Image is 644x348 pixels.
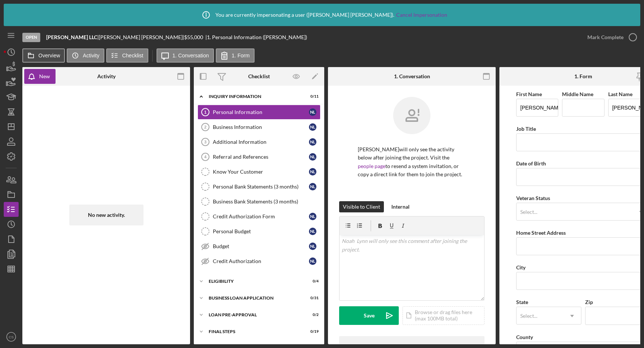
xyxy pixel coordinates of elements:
[198,149,321,164] a: 4Referral and ReferencesNL
[585,299,593,305] label: Zip
[69,205,143,225] div: No new activity.
[173,53,209,58] label: 1. Conversation
[339,201,384,212] button: Visible to Client
[608,91,632,97] label: Last Name
[99,34,184,40] div: [PERSON_NAME] [PERSON_NAME] |
[184,34,203,40] span: $55,000
[516,264,525,271] label: City
[4,329,19,344] button: CS
[248,73,270,79] div: Checklist
[213,139,309,145] div: Additional Information
[216,48,255,63] button: 1. Form
[83,53,99,58] label: Activity
[204,155,207,159] tspan: 4
[204,125,206,129] tspan: 2
[197,6,447,24] div: You are currently impersonating a user ( [PERSON_NAME] [PERSON_NAME] ).
[46,34,99,40] div: |
[198,164,321,179] a: Know Your CustomerNL
[198,209,321,224] a: Credit Authorization FormNL
[157,48,214,63] button: 1. Conversation
[309,257,316,265] div: N L
[339,306,399,325] button: Save
[516,334,533,340] label: County
[97,73,116,79] div: Activity
[213,169,309,175] div: Know Your Customer
[213,228,309,234] div: Personal Budget
[213,258,309,264] div: Credit Authorization
[198,224,321,239] a: Personal BudgetNL
[39,69,50,84] div: New
[358,163,385,169] a: people page
[24,69,56,84] button: New
[520,209,537,215] div: Select...
[309,228,316,235] div: N L
[309,153,316,161] div: N L
[309,138,316,146] div: N L
[309,168,316,175] div: N L
[198,179,321,194] a: Personal Bank Statements (3 months)NL
[38,53,60,58] label: Overview
[213,199,320,205] div: Business Bank Statements (3 months)
[391,201,410,212] div: Internal
[232,53,250,58] label: 1. Form
[209,313,300,317] div: LOAN PRE-APPROVAL
[198,135,321,149] a: 3Additional InformationNL
[305,313,319,317] div: 0 / 2
[122,53,143,58] label: Checklist
[309,183,316,190] div: N L
[580,30,640,45] button: Mark Complete
[309,123,316,131] div: N L
[106,48,148,63] button: Checklist
[198,105,321,120] a: 1Personal InformationNL
[209,296,300,300] div: BUSINESS LOAN APPLICATION
[388,201,413,212] button: Internal
[396,12,447,18] a: Cancel Impersonation
[198,194,321,209] a: Business Bank Statements (3 months)
[516,160,546,167] label: Date of Birth
[213,213,309,219] div: Credit Authorization Form
[213,124,309,130] div: Business Information
[587,30,624,45] div: Mark Complete
[520,313,537,319] div: Select...
[364,306,375,325] div: Save
[309,108,316,116] div: N L
[305,296,319,300] div: 0 / 31
[309,213,316,220] div: N L
[516,126,536,132] label: Job Title
[213,243,309,249] div: Budget
[198,120,321,135] a: 2Business InformationNL
[516,91,542,97] label: First Name
[209,279,300,284] div: ELIGIBILITY
[67,48,104,63] button: Activity
[394,73,430,79] div: 1. Conversation
[22,48,65,63] button: Overview
[309,243,316,250] div: N L
[213,154,309,160] div: Referral and References
[305,279,319,284] div: 0 / 4
[209,94,300,99] div: INQUIRY INFORMATION
[46,34,97,40] b: [PERSON_NAME] LLC
[22,33,40,42] div: Open
[204,140,206,144] tspan: 3
[198,254,321,269] a: Credit AuthorizationNL
[305,329,319,334] div: 0 / 19
[213,109,309,115] div: Personal Information
[305,94,319,99] div: 0 / 11
[213,184,309,190] div: Personal Bank Statements (3 months)
[9,335,13,339] text: CS
[204,110,206,114] tspan: 1
[205,34,307,40] div: | 1. Personal Information ([PERSON_NAME])
[358,145,466,179] p: [PERSON_NAME] will only see the activity below after joining the project. Visit the to resend a s...
[562,91,593,97] label: Middle Name
[516,230,566,236] label: Home Street Address
[574,73,592,79] div: 1. Form
[343,201,380,212] div: Visible to Client
[198,239,321,254] a: BudgetNL
[209,329,300,334] div: FINAL STEPS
